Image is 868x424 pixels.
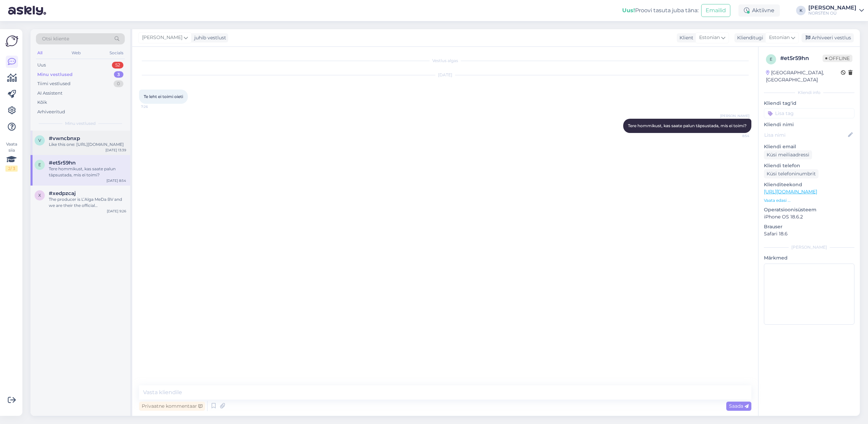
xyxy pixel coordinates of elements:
[37,80,71,87] div: Tiimi vestlused
[141,104,166,109] span: 7:26
[764,254,854,262] p: Märkmed
[49,190,76,196] span: #xedpzcaj
[139,72,751,78] div: [DATE]
[49,196,126,209] div: The producer is L’Alga MeDa BV and we are their the official representatives in [GEOGRAPHIC_DATA]...
[780,54,823,62] div: # et5r59hn
[764,90,854,96] div: Kliendi info
[112,62,123,69] div: 52
[37,90,62,97] div: AI Assistent
[38,138,41,143] span: v
[37,71,73,78] div: Minu vestlused
[628,123,747,128] span: Tere hommikust, kas saate palun täpsustada, mis ei toimi?
[108,49,125,57] div: Socials
[622,7,635,14] b: Uus!
[764,230,854,237] p: Safari 18.6
[764,150,812,159] div: Küsi meiliaadressi
[49,166,126,178] div: Tere hommikust, kas saate palun täpsustada, mis ei toimi?
[770,57,772,62] span: e
[764,169,818,178] div: Küsi telefoninumbrit
[769,34,790,41] span: Estonian
[49,160,76,166] span: #et5r59hn
[796,6,806,15] div: K
[802,33,854,42] div: Arhiveeri vestlus
[144,94,183,99] span: Te leht ei toimi oieti
[729,403,749,409] span: Saada
[808,11,856,16] div: NORSTEN OÜ
[699,34,720,41] span: Estonian
[764,143,854,150] p: Kliendi email
[49,135,80,141] span: #vwncbnxp
[808,5,856,11] div: [PERSON_NAME]
[37,109,65,115] div: Arhiveeritud
[105,148,126,153] div: [DATE] 13:39
[192,34,226,41] div: juhib vestlust
[734,34,763,41] div: Klienditugi
[65,120,96,127] span: Minu vestlused
[764,197,854,204] p: Vaata edasi ...
[139,58,751,64] div: Vestlus algas
[764,181,854,188] p: Klienditeekond
[764,223,854,230] p: Brauser
[764,213,854,220] p: iPhone OS 18.6.2
[142,34,182,41] span: [PERSON_NAME]
[738,4,780,17] div: Aktiivne
[622,6,698,15] div: Proovi tasuta juba täna:
[114,80,123,87] div: 0
[106,178,126,183] div: [DATE] 8:54
[70,49,82,57] div: Web
[38,162,41,167] span: e
[5,166,18,172] div: 2 / 3
[764,108,854,118] input: Lisa tag
[764,100,854,107] p: Kliendi tag'id
[5,141,18,172] div: Vaata siia
[49,141,126,148] div: Like this one: [URL][DOMAIN_NAME]
[677,34,693,41] div: Klient
[42,35,69,42] span: Otsi kliente
[764,131,847,139] input: Lisa nimi
[764,206,854,213] p: Operatsioonisüsteem
[808,5,864,16] a: [PERSON_NAME]NORSTEN OÜ
[720,113,749,118] span: [PERSON_NAME]
[823,55,852,62] span: Offline
[37,99,47,106] div: Kõik
[37,62,46,69] div: Uus
[764,121,854,128] p: Kliendi nimi
[38,193,41,198] span: x
[764,162,854,169] p: Kliendi telefon
[5,35,18,47] img: Askly Logo
[114,71,123,78] div: 3
[107,209,126,214] div: [DATE] 9:26
[766,69,841,83] div: [GEOGRAPHIC_DATA], [GEOGRAPHIC_DATA]
[724,133,749,138] span: 8:54
[764,244,854,250] div: [PERSON_NAME]
[139,402,205,411] div: Privaatne kommentaar
[764,189,817,195] a: [URL][DOMAIN_NAME]
[701,4,730,17] button: Emailid
[36,49,44,57] div: All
